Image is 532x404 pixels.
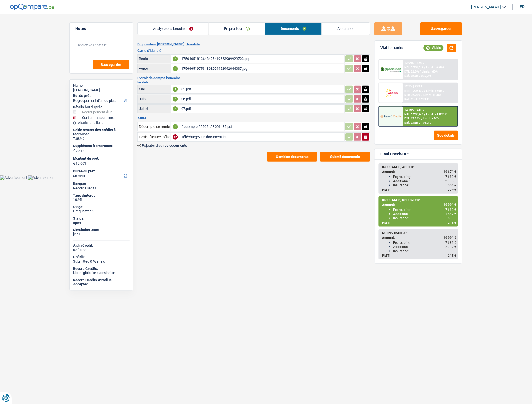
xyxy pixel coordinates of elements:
[422,93,423,97] span: /
[405,121,431,125] div: Ref. Cost: 2 199,2 €
[393,249,456,253] div: Insurance:
[173,134,178,140] div: NA
[139,57,170,61] div: Recto
[445,245,456,249] span: 2 312 €
[73,232,130,237] div: [DATE]
[448,183,456,187] span: 664 €
[393,241,456,245] div: Regrouping:
[73,198,130,202] div: 10.95
[73,182,130,186] div: Banque:
[139,107,170,111] div: Juillet
[73,105,130,109] div: Détails but du prêt
[322,23,370,35] a: Assurance
[393,175,456,179] div: Regrouping:
[73,93,129,98] label: But du prêt:
[73,161,75,166] span: €
[142,144,187,147] span: Rajouter d'autres documents
[265,23,322,35] a: Documents
[382,198,456,202] div: INSURANCE, DEDUCTED:
[73,216,130,221] div: Status:
[73,136,130,141] div: 7.689 €
[137,42,370,47] h2: Emprunteur [PERSON_NAME] | Invalide
[73,228,130,232] div: Simulation Date:
[181,85,344,93] div: 05.pdf
[181,122,344,131] div: Décompte 22505LAP001435.pdf
[137,81,370,84] h2: Invalide
[405,89,424,93] span: NAI: 1 203,5 €
[382,203,456,207] div: Amount:
[173,56,178,61] div: A
[426,89,444,93] span: Limit: >800 €
[424,66,425,69] span: /
[443,203,456,207] span: 10 001 €
[424,93,441,97] span: Limit: <100%
[73,221,130,225] div: open
[443,170,456,174] span: 10 671 €
[181,95,344,103] div: 06.pdf
[393,179,456,183] div: Additional:
[445,241,456,245] span: 7 689 €
[382,188,456,192] div: PMT:
[173,87,178,92] div: A
[137,116,370,120] h3: Autre
[73,209,130,213] div: Drequested 2
[424,117,440,120] span: Limit: <60%
[382,236,456,240] div: Amount:
[73,88,130,92] div: [PERSON_NAME]
[420,70,421,73] span: /
[445,175,456,179] span: 7 689 €
[445,208,456,212] span: 7 689 €
[73,259,130,264] div: Submitted & Waiting
[73,186,130,191] div: Record Credits
[422,70,438,73] span: Limit: <60%
[422,117,423,120] span: /
[424,112,425,116] span: /
[73,278,130,282] div: Record Credits Atradius:
[452,249,456,253] span: 0 €
[520,4,525,9] div: fr
[267,152,317,162] button: Combine documents
[424,89,425,93] span: /
[73,271,130,275] div: Not eligible for submission
[73,148,75,153] span: €
[93,60,129,69] button: Sauvegarder
[405,93,421,97] span: DTI: 32.27%
[405,112,424,116] span: NAI: 1 205,6 €
[139,66,170,71] div: Verso
[173,124,178,129] div: A
[382,254,456,258] div: PMT:
[181,105,344,113] div: 07.pdf
[73,248,130,252] div: Refused
[405,98,429,101] div: Ref. Cost: 2 279 €
[426,66,444,69] span: Limit: >750 €
[393,183,456,187] div: Insurance:
[173,66,178,71] div: A
[393,216,456,220] div: Insurance:
[382,231,456,235] div: NO INSURANCE:
[28,175,55,180] img: Advertisement
[173,97,178,102] div: A
[405,61,424,65] div: 12.99% | 224 €
[443,236,456,240] span: 10 001 €
[139,97,170,101] div: Juin
[405,85,423,88] div: 12.9% | 223 €
[382,221,456,225] div: PMT:
[445,212,456,216] span: 1 682 €
[138,23,209,35] a: Analyse des besoins
[405,117,421,120] span: DTI: 32.16%
[173,106,178,111] div: A
[101,63,121,66] span: Sauvegarder
[448,216,456,220] span: 630 €
[73,169,129,174] label: Durée du prêt:
[445,179,456,183] span: 2 318 €
[420,22,462,35] button: Sauvegarder
[75,26,127,31] h5: Notes
[382,170,456,174] div: Amount:
[73,243,130,248] div: AlphaCredit:
[209,23,265,35] a: Emprunteur
[434,131,458,140] button: See details
[137,76,370,80] h3: Extrait de compte bancaire
[73,255,130,259] div: Cofidis:
[380,45,403,50] div: Viable banks
[73,205,130,209] div: Stage:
